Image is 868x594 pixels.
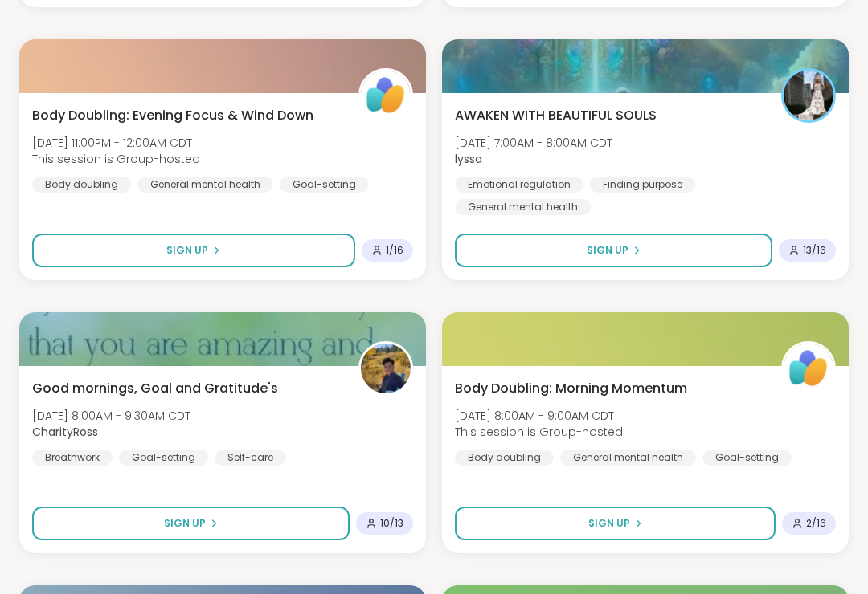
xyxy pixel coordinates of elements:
img: CharityRoss [361,344,411,393]
b: CharityRoss [32,424,98,440]
img: lyssa [784,71,833,120]
button: Sign Up [455,234,772,267]
span: Sign Up [164,516,206,531]
img: ShareWell [361,71,411,120]
span: 10 / 13 [380,517,403,530]
div: Self-care [215,450,286,466]
span: Sign Up [166,243,208,258]
span: [DATE] 8:00AM - 9:00AM CDT [455,408,623,424]
div: Breathwork [32,450,113,466]
button: Sign Up [455,507,776,540]
div: Emotional regulation [455,177,583,193]
span: Good mornings, Goal and Gratitude's [32,379,278,398]
span: Sign Up [588,516,630,531]
div: Goal-setting [280,177,369,193]
button: Sign Up [32,234,355,267]
div: Goal-setting [702,450,792,466]
div: Body doubling [455,450,554,466]
div: Goal-setting [119,450,208,466]
span: [DATE] 8:00AM - 9:30AM CDT [32,408,190,424]
div: Finding purpose [590,177,695,193]
span: 2 / 16 [806,517,826,530]
span: 13 / 16 [803,244,826,257]
span: AWAKEN WITH BEAUTIFUL SOULS [455,106,657,125]
span: 1 / 16 [386,244,403,257]
div: General mental health [455,199,591,215]
b: lyssa [455,151,482,167]
button: Sign Up [32,507,350,540]
span: Body Doubling: Evening Focus & Wind Down [32,106,313,125]
img: ShareWell [784,344,833,393]
span: [DATE] 7:00AM - 8:00AM CDT [455,135,612,151]
span: This session is Group-hosted [455,424,623,440]
div: General mental health [137,177,273,193]
span: [DATE] 11:00PM - 12:00AM CDT [32,135,200,151]
div: General mental health [560,450,696,466]
span: Sign Up [587,243,628,258]
span: Body Doubling: Morning Momentum [455,379,687,398]
div: Body doubling [32,177,131,193]
span: This session is Group-hosted [32,151,200,167]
